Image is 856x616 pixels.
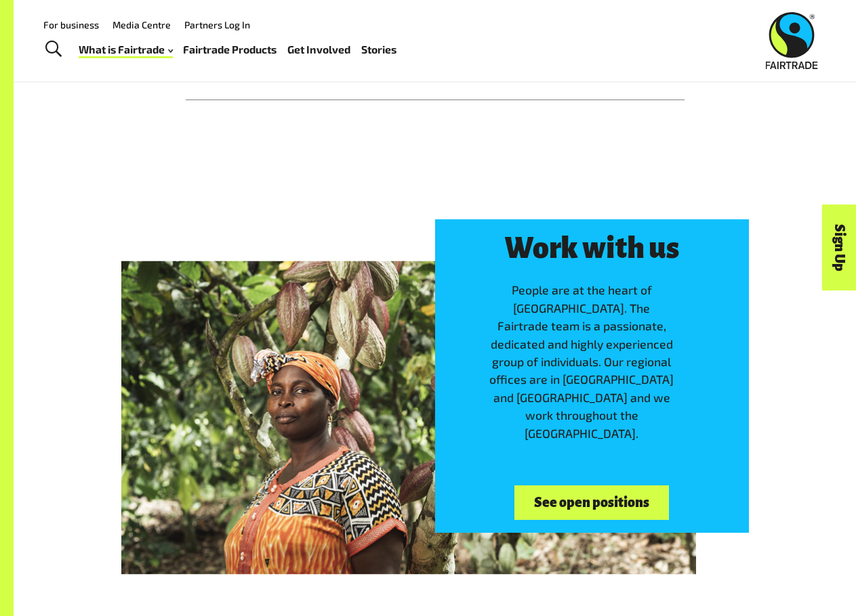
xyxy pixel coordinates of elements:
[487,233,697,265] h3: Work with us
[113,19,171,30] a: Media Centre
[766,12,818,69] img: Fairtrade Australia New Zealand logo
[79,40,173,59] a: What is Fairtrade
[361,40,396,59] a: Stories
[514,485,668,520] a: See open positions
[43,19,99,30] a: For business
[184,19,250,30] a: Partners Log In
[183,40,277,59] a: Fairtrade Products
[487,281,697,442] p: People are at the heart of [GEOGRAPHIC_DATA]. The Fairtrade team is a passionate, dedicated and h...
[287,40,350,59] a: Get Involved
[37,32,70,66] a: Toggle Search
